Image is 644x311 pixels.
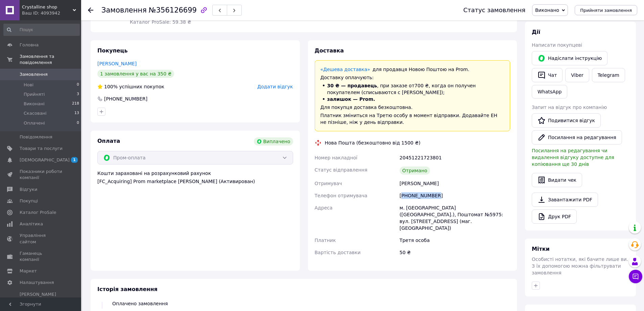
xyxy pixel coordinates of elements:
[315,47,344,54] span: Доставка
[72,101,79,107] span: 218
[20,198,38,204] span: Покупці
[257,84,293,89] span: Додати відгук
[532,51,607,65] button: Надіслати інструкцію
[20,42,39,48] span: Головна
[20,268,37,274] span: Маркет
[97,286,158,292] span: Історія замовлення
[24,110,47,116] span: Скасовані
[24,120,45,126] span: Оплачені
[20,71,48,77] span: Замовлення
[320,74,505,81] div: Доставку оплачують:
[315,250,361,255] span: Вартість доставки
[398,152,511,164] div: 20451221723801
[20,186,37,193] span: Відгуки
[74,110,79,116] span: 13
[24,101,45,107] span: Виконані
[532,257,628,275] span: Особисті нотатки, які бачите лише ви. З їх допомогою можна фільтрувати замовлення
[20,209,56,216] span: Каталог ProSale
[97,170,293,185] div: Кошти зараховані на розрахунковий рахунок
[103,95,148,102] div: [PHONE_NUMBER]
[320,67,370,72] a: «Дешева доставка»
[315,238,336,243] span: Платник
[320,112,505,126] div: Платник зміниться на Третю особу в момент відправки. Додавайте ЕН не пізніше, ніж у день відправки.
[398,177,511,190] div: [PERSON_NAME]
[315,181,342,186] span: Отримувач
[320,66,505,73] div: для продавця Новою Поштою на Prom.
[315,155,358,160] span: Номер накладної
[532,42,582,48] span: Написати покупцеві
[20,250,63,263] span: Гаманець компанії
[20,134,52,140] span: Повідомлення
[532,173,582,187] button: Видати чек
[97,138,120,144] span: Оплата
[535,7,559,13] span: Виконано
[20,232,63,245] span: Управління сайтом
[532,68,563,82] button: Чат
[400,166,430,175] div: Отримано
[327,83,377,88] span: 30 ₴ — продавець
[463,7,525,14] div: Статус замовлення
[149,6,197,14] span: №356126699
[629,270,642,283] button: Чат з покупцем
[532,105,607,110] span: Запит на відгук про компанію
[97,70,174,78] div: 1 замовлення у вас на 350 ₴
[532,85,567,98] a: WhatsApp
[315,193,367,198] span: Телефон отримувача
[88,7,93,14] div: Повернутися назад
[254,137,293,146] div: Виплачено
[77,91,79,97] span: 3
[20,291,63,310] span: [PERSON_NAME] та рахунки
[20,157,70,163] span: [DEMOGRAPHIC_DATA]
[22,4,73,10] span: Crystalline shop
[580,8,632,13] span: Прийняти замовлення
[101,6,147,14] span: Замовлення
[20,169,63,181] span: Показники роботи компанії
[532,209,577,224] a: Друк PDF
[575,5,637,15] button: Прийняти замовлення
[320,82,505,96] li: , при заказе от 700 ₴ , когда он получен покупателем (списываются с [PERSON_NAME]);
[532,29,540,35] span: Дії
[20,53,81,66] span: Замовлення та повідомлення
[398,190,511,202] div: [PHONE_NUMBER]
[77,82,79,88] span: 0
[565,68,589,82] a: Viber
[327,96,375,102] span: залишок — Prom.
[398,234,511,246] div: Третя особа
[20,221,43,227] span: Аналітика
[532,246,550,252] span: Мітки
[315,205,333,210] span: Адреса
[77,120,79,126] span: 0
[592,68,625,82] a: Telegram
[532,193,598,207] a: Завантажити PDF
[320,104,505,111] div: Для покупця доставка безкоштовна.
[104,84,118,89] span: 100%
[532,148,614,167] span: Посилання на редагування чи видалення відгуку доступне для копіювання ще 30 днів
[20,146,63,152] span: Товари та послуги
[398,202,511,234] div: м. [GEOGRAPHIC_DATA] ([GEOGRAPHIC_DATA].), Поштомат №5975: вул. [STREET_ADDRESS] (маг. [GEOGRAPHI...
[24,91,45,97] span: Прийняті
[97,47,128,54] span: Покупець
[97,61,137,66] a: [PERSON_NAME]
[24,82,33,88] span: Нові
[71,157,78,163] span: 1
[112,295,139,299] span: [DATE] 11:32
[97,83,164,90] div: успішних покупок
[20,280,54,286] span: Налаштування
[22,10,81,16] div: Ваш ID: 4093942
[315,167,367,173] span: Статус відправлення
[532,130,622,145] button: Посилання на редагування
[112,300,168,307] div: Оплачено замовлення
[398,246,511,259] div: 50 ₴
[130,19,191,25] span: Каталог ProSale: 59.38 ₴
[97,178,293,185] div: [FC_Acquiring] Prom marketplace [PERSON_NAME] (Активирован)
[323,139,422,146] div: Нова Пошта (безкоштовно від 1500 ₴)
[3,24,80,36] input: Пошук
[532,113,601,128] a: Подивитися відгук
